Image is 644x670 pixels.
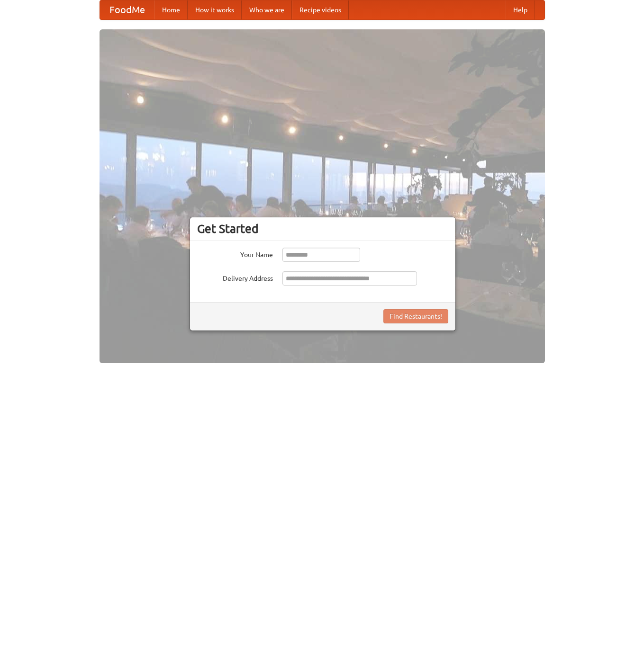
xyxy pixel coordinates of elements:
[154,0,188,19] a: Home
[292,0,349,19] a: Recipe videos
[100,0,154,19] a: FoodMe
[383,309,448,323] button: Find Restaurants!
[242,0,292,19] a: Who we are
[197,271,273,283] label: Delivery Address
[197,248,273,259] label: Your Name
[188,0,242,19] a: How it works
[197,222,448,236] h3: Get Started
[506,0,535,19] a: Help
